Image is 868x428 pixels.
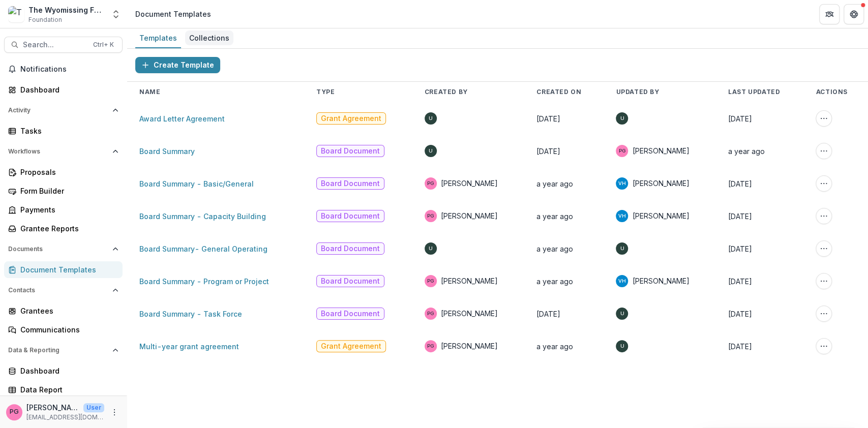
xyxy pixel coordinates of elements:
div: Tasks [20,126,114,136]
span: Notifications [20,65,118,74]
div: Unknown [620,116,624,121]
div: Templates [135,30,181,45]
button: Notifications [4,61,123,77]
span: [DATE] [728,277,752,286]
div: Unknown [620,344,624,349]
span: Board Document [321,179,380,188]
button: More Action [816,273,832,289]
button: Open entity switcher [109,4,123,24]
span: a year ago [536,212,573,221]
button: More Action [816,240,832,257]
a: Grantees [4,302,123,319]
button: More Action [816,175,832,192]
span: Board Document [321,244,380,253]
div: Communications [20,324,114,335]
div: Document Templates [20,264,114,275]
span: Foundation [28,15,62,24]
div: Valeri Harteg [618,213,626,219]
span: a year ago [536,342,573,351]
th: Type [304,82,412,102]
span: [PERSON_NAME] [441,341,498,351]
th: Actions [803,82,868,102]
div: Data Report [20,384,114,395]
div: Pat Giles [427,279,434,284]
span: [DATE] [728,342,752,351]
button: More Action [816,305,832,322]
span: [PERSON_NAME] [632,178,689,189]
button: More Action [816,338,832,354]
a: Tasks [4,123,123,139]
div: Pat Giles [427,344,434,349]
span: [DATE] [728,244,752,253]
a: Board Summary [139,147,195,156]
div: Unknown [429,148,433,154]
span: [PERSON_NAME] [632,146,689,156]
button: Search... [4,37,123,53]
a: Proposals [4,164,123,180]
a: Communications [4,321,123,338]
span: Board Document [321,277,380,286]
p: User [83,403,104,412]
div: Unknown [429,246,433,251]
span: Grant Agreement [321,114,381,123]
span: Board Document [321,310,380,318]
button: Create Template [135,57,220,73]
a: Multi-year grant agreement [139,342,239,351]
span: [PERSON_NAME] [441,276,498,286]
a: Form Builder [4,182,123,199]
a: Board Summary - Program or Project [139,277,269,286]
button: Partners [819,4,840,24]
button: More [108,406,121,418]
a: Board Summary - Capacity Building [139,212,266,221]
button: Get Help [844,4,864,24]
div: Collections [185,30,233,45]
div: Grantees [20,305,114,316]
div: Grantee Reports [20,223,114,234]
a: Templates [135,28,181,48]
th: Name [127,82,304,102]
th: Last Updated [716,82,804,102]
div: Pat Giles [427,213,434,219]
span: Activity [8,107,108,114]
span: [PERSON_NAME] [632,276,689,286]
p: [PERSON_NAME] [26,402,79,413]
div: Pat Giles [427,181,434,186]
div: Valeri Harteg [618,279,626,284]
span: Grant Agreement [321,342,381,351]
button: Open Workflows [4,143,123,160]
p: [EMAIL_ADDRESS][DOMAIN_NAME] [26,413,104,422]
span: Documents [8,246,108,253]
a: Payments [4,201,123,218]
a: Award Letter Agreement [139,114,225,123]
div: Dashboard [20,84,114,95]
span: a year ago [728,147,765,156]
th: Updated By [604,82,716,102]
span: [PERSON_NAME] [441,309,498,319]
a: Grantee Reports [4,220,123,237]
div: Ctrl + K [91,39,116,50]
div: Unknown [620,246,624,251]
span: [DATE] [728,179,752,188]
a: Board Summary - Task Force [139,310,242,318]
div: Dashboard [20,365,114,376]
span: Board Document [321,147,380,156]
div: Pat Giles [427,311,434,316]
span: a year ago [536,244,573,253]
button: Open Contacts [4,282,123,298]
button: More Action [816,208,832,224]
span: [DATE] [536,114,560,123]
div: Proposals [20,167,114,177]
span: [PERSON_NAME] [632,211,689,221]
th: Created By [412,82,525,102]
span: [PERSON_NAME] [441,211,498,221]
th: Created On [524,82,604,102]
div: Form Builder [20,186,114,196]
a: Document Templates [4,261,123,278]
img: The Wyomissing Foundation [8,6,24,22]
span: a year ago [536,277,573,286]
span: Contacts [8,287,108,294]
span: a year ago [536,179,573,188]
span: Workflows [8,148,108,155]
div: The Wyomissing Foundation [28,5,105,15]
button: More Action [816,143,832,159]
